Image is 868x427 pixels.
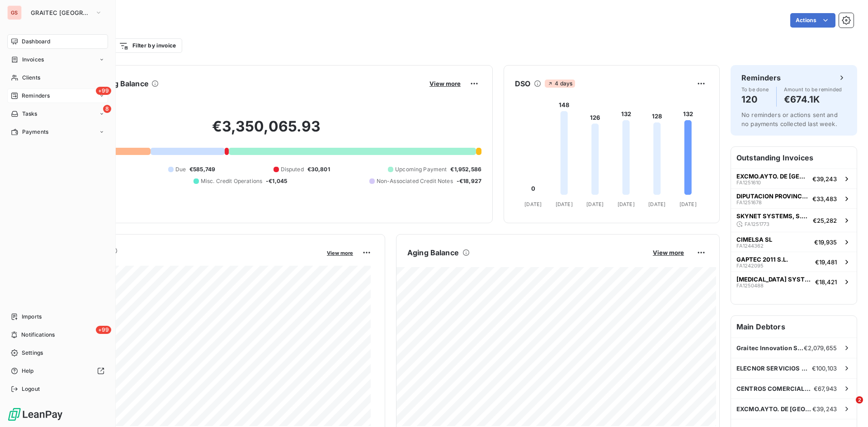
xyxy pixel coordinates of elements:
span: €30,801 [307,165,330,174]
span: FA1242095 [736,263,764,268]
tspan: [DATE] [586,201,604,207]
button: EXCMO.AYTO. DE [GEOGRAPHIC_DATA][PERSON_NAME]FA1251610€39,243 [731,169,857,188]
span: Misc. Credit Operations [201,177,262,185]
span: €585,749 [189,165,215,174]
h4: 120 [741,92,769,107]
span: €100,103 [812,365,837,372]
span: €18,421 [815,278,837,286]
span: To be done [741,87,769,92]
span: Non-Associated Credit Notes [377,177,453,185]
span: 8 [103,105,111,113]
tspan: [DATE] [618,201,635,207]
span: View more [327,250,353,256]
h2: €3,350,065.93 [51,117,481,145]
span: Graitec Innovation SAS [736,344,804,352]
span: €19,481 [815,258,837,266]
span: FA1251610 [736,180,761,185]
button: View more [427,80,463,88]
span: View more [653,249,684,256]
span: CIMELSA SL [736,236,772,243]
span: FA1244362 [736,243,764,249]
span: GAPTEC 2011 S.L. [736,256,788,263]
h6: Aging Balance [407,247,459,258]
span: Upcoming Payment [395,165,447,174]
tspan: [DATE] [524,201,542,207]
span: Imports [22,313,42,321]
button: CIMELSA SLFA1244362€19,935 [731,232,857,252]
tspan: [DATE] [648,201,665,207]
img: Logo LeanPay [7,407,63,422]
span: DIPUTACION PROVINCIAL DE CACERES [736,192,809,200]
span: 2 [856,396,863,404]
button: Actions [790,13,835,28]
span: No reminders or actions sent and no payments collected last week. [741,111,838,127]
span: Due [175,165,186,174]
span: FA1251773 [745,221,769,227]
span: EXCMO.AYTO. DE [GEOGRAPHIC_DATA][PERSON_NAME] [736,405,812,413]
span: View more [429,80,461,87]
span: Payments [22,128,48,136]
span: €2,079,655 [804,344,837,352]
tspan: [DATE] [679,201,697,207]
span: €39,243 [812,175,837,183]
a: Help [7,364,108,378]
span: €1,952,586 [450,165,481,174]
h6: DSO [515,78,530,89]
span: [MEDICAL_DATA] SYSTEM SL. [736,276,811,283]
span: Logout [22,385,40,393]
span: €33,483 [812,195,837,202]
span: ELECNOR SERVICIOS Y PROYECTOS,S.A.U. [736,365,812,372]
div: GS [7,5,22,20]
span: Disputed [281,165,304,174]
span: SKYNET SYSTEMS, S.L.U [736,212,809,220]
span: +99 [96,87,111,95]
span: Amount to be reminded [784,87,842,92]
span: Help [22,367,34,375]
tspan: [DATE] [556,201,573,207]
span: Dashboard [22,38,50,46]
button: Filter by invoice [113,38,182,53]
span: €19,935 [814,239,837,246]
span: FA1251678 [736,200,762,205]
button: SKYNET SYSTEMS, S.L.UFA1251773€25,282 [731,208,857,232]
span: CENTROS COMERCIALES CARREFOUR SA [736,385,814,392]
span: -€1,045 [266,177,287,185]
span: FA1250488 [736,283,764,288]
button: [MEDICAL_DATA] SYSTEM SL.FA1250488€18,421 [731,272,857,291]
button: GAPTEC 2011 S.L.FA1242095€19,481 [731,252,857,272]
span: Reminders [22,92,50,100]
span: Clients [22,74,40,82]
span: €25,282 [813,217,837,224]
iframe: Intercom live chat [837,396,859,418]
span: Invoices [22,56,44,64]
button: View more [650,249,687,257]
span: €67,943 [814,385,837,392]
span: Notifications [21,331,55,339]
h4: €674.1K [784,92,842,107]
button: DIPUTACION PROVINCIAL DE CACERESFA1251678€33,483 [731,188,857,208]
span: -€18,927 [457,177,481,185]
span: EXCMO.AYTO. DE [GEOGRAPHIC_DATA][PERSON_NAME] [736,173,809,180]
span: €39,243 [812,405,837,413]
span: Tasks [22,110,38,118]
h6: Main Debtors [731,316,857,338]
span: +99 [96,326,111,334]
span: Settings [22,349,43,357]
h6: Outstanding Invoices [731,147,857,169]
span: GRAITEC [GEOGRAPHIC_DATA] [31,9,91,16]
h6: Reminders [741,72,781,83]
span: Monthly Revenue [51,256,321,266]
span: 4 days [545,80,575,88]
button: View more [324,249,356,257]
